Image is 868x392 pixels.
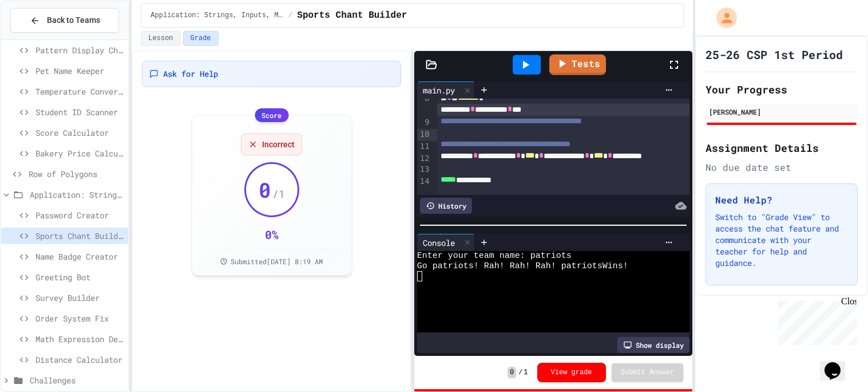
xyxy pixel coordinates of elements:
[704,5,740,31] div: My Account
[417,141,431,153] div: 11
[617,337,689,353] div: Show display
[537,363,606,382] button: View grade
[297,9,407,22] span: Sports Chant Builder
[706,160,858,174] div: No due date set
[35,127,124,139] span: Score Calculator
[417,237,461,249] div: Console
[417,251,572,261] span: Enter your team name: patriots
[259,178,271,201] span: 0
[508,367,516,378] span: 0
[773,296,857,345] iframe: chat widget
[35,44,124,56] span: Pattern Display Challenge
[35,312,124,324] span: Order System Fix
[706,81,858,97] h2: Your Progress
[420,198,472,214] div: History
[35,65,124,77] span: Pet Name Keeper
[621,368,675,377] span: Submit Answer
[231,257,323,266] span: Submitted [DATE] 8:19 AM
[35,292,124,304] span: Survey Builder
[417,176,431,200] div: 14
[35,106,124,118] span: Student ID Scanner
[47,14,100,26] span: Back to Teams
[163,68,218,80] span: Ask for Help
[265,226,279,242] div: 0 %
[417,234,475,251] div: Console
[262,139,295,150] span: Incorrect
[706,140,858,156] h2: Assignment Details
[183,31,219,46] button: Grade
[35,147,124,159] span: Bakery Price Calculator
[5,5,79,73] div: Chat with us now!Close
[150,11,284,20] span: Application: Strings, Inputs, Math
[35,250,124,262] span: Name Badge Creator
[417,84,461,96] div: main.py
[715,211,848,269] p: Switch to "Grade View" to access the chat feature and communicate with your teacher for help and ...
[35,85,124,97] span: Temperature Converter
[29,168,124,180] span: Row of Polygons
[417,164,431,176] div: 13
[35,354,124,366] span: Distance Calculator
[35,333,124,345] span: Math Expression Debugger
[417,117,431,129] div: 9
[715,193,848,207] h3: Need Help?
[524,368,528,377] span: 1
[518,368,522,377] span: /
[612,363,684,382] button: Submit Answer
[549,54,606,75] a: Tests
[35,271,124,283] span: Greeting Bot
[30,189,124,201] span: Application: Strings, Inputs, Math
[35,209,124,221] span: Password Creator
[709,107,854,117] div: [PERSON_NAME]
[255,108,288,122] div: Score
[30,374,124,386] span: Challenges
[10,8,119,33] button: Back to Teams
[820,346,857,381] iframe: chat widget
[35,230,124,242] span: Sports Chant Builder
[288,11,292,20] span: /
[272,186,285,202] span: / 1
[706,46,843,62] h1: 25-26 CSP 1st Period
[417,153,431,164] div: 12
[417,129,431,141] div: 10
[417,93,431,117] div: 8
[417,261,628,272] span: Go patriots! Rah! Rah! Rah! patriotsWins!
[417,81,475,99] div: main.py
[141,31,180,46] button: Lesson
